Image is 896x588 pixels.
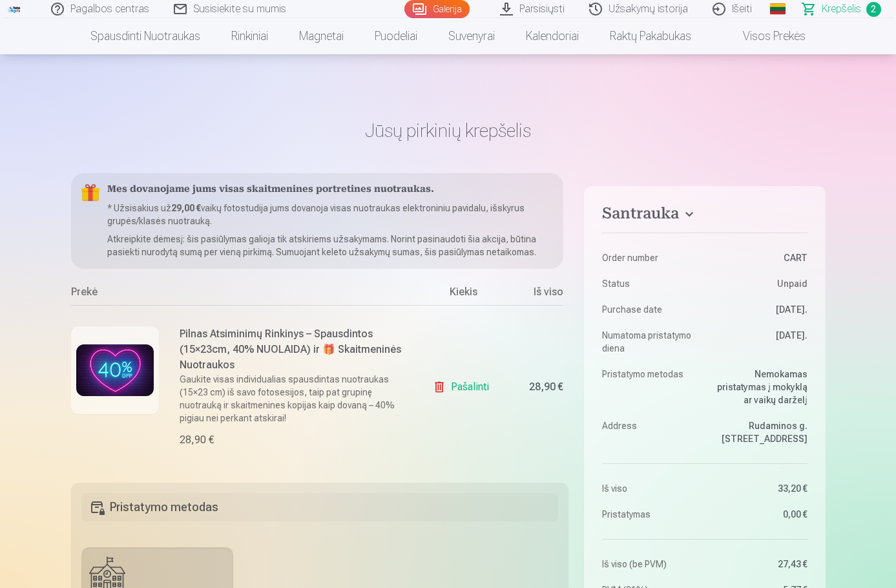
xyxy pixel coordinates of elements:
[359,18,433,54] a: Puodeliai
[284,18,359,54] a: Magnetai
[602,558,698,571] dt: Iš viso (be PVM)
[711,482,807,495] dd: 33,20 €
[602,251,698,264] dt: Order number
[71,119,826,142] h1: Jūsų pirkinių krepšelis
[602,368,698,406] dt: Pristatymo metodas
[216,18,284,54] a: Rinkiniai
[433,18,510,54] a: Suvenyrai
[107,233,554,258] p: Atkreipkite dėmesį: šis pasiūlymas galioja tik atskiriems užsakymams. Norint pasinaudoti šia akci...
[171,203,201,213] b: 29,00 €
[602,329,698,355] dt: Numatoma pristatymo diena
[512,284,563,305] div: Iš viso
[711,508,807,521] dd: 0,00 €
[602,482,698,495] dt: Iš viso
[711,558,807,571] dd: 27,43 €
[180,326,408,373] h6: Pilnas Atsiminimų Rinkinys – Spausdintos (15×23cm, 40% NUOLAIDA) ir 🎁 Skaitmeninės Nuotraukos
[415,284,512,305] div: Kiekis
[107,202,554,227] p: * Užsisakius už vaikų fotostudija jums dovanoja visas nuotraukas elektroniniu pavidalu, išskyrus ...
[529,383,563,391] div: 28,90 €
[866,2,881,17] span: 2
[602,419,698,445] dt: Address
[594,18,707,54] a: Raktų pakabukas
[107,184,554,196] h5: Mes dovanojame jums visas skaitmenines portretines nuotraukas.
[76,344,154,396] img: Pilnas Atsiminimų Rinkinys – Spausdintos (15×23cm, 40% NUOLAIDA) ir 🎁 Skaitmeninės Nuotraukos
[711,303,807,316] dd: [DATE].
[711,368,807,406] dd: Nemokamas pristatymas į mokyklą ar vaikų darželį
[180,373,408,425] p: Gaukite visas individualias spausdintas nuotraukas (15×23 cm) iš savo fotosesijos, taip pat grupi...
[75,18,216,54] a: Spausdinti nuotraukas
[711,251,807,264] dd: CART
[8,5,22,13] img: /fa2
[602,277,698,290] dt: Status
[707,18,821,54] a: Visos prekės
[433,374,494,400] a: Pašalinti
[777,277,807,290] span: Unpaid
[71,284,415,305] div: Prekė
[822,1,861,17] span: Krepšelis
[510,18,594,54] a: Kalendoriai
[602,303,698,316] dt: Purchase date
[711,329,807,355] dd: [DATE].
[602,508,698,521] dt: Pristatymas
[602,204,807,227] button: Santrauka
[81,493,559,521] h5: Pristatymo metodas
[711,419,807,445] dd: Rudaminos g. [STREET_ADDRESS]
[180,432,214,448] div: 28,90 €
